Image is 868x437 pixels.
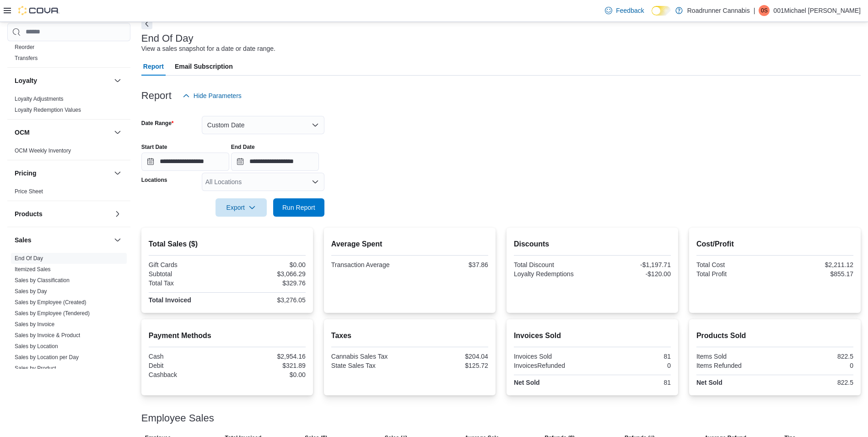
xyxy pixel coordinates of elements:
[15,76,110,85] button: Loyalty
[15,277,70,284] a: Sales by Classification
[15,266,51,273] a: Itemized Sales
[149,239,306,250] h2: Total Sales ($)
[411,362,488,369] div: $125.72
[514,270,591,278] div: Loyalty Redemptions
[15,310,90,317] span: Sales by Employee (Tendered)
[18,6,59,15] img: Cova
[514,330,671,341] h2: Invoices Sold
[312,178,319,186] button: Open list of options
[112,75,123,86] button: Loyalty
[229,270,306,278] div: $3,066.29
[149,330,306,341] h2: Payment Methods
[229,279,306,287] div: $329.76
[141,90,172,101] h3: Report
[776,353,853,360] div: 822.5
[229,353,306,360] div: $2,954.16
[594,270,671,278] div: -$120.00
[149,371,226,378] div: Cashback
[15,235,110,245] button: Sales
[776,362,853,369] div: 0
[15,365,56,372] span: Sales by Product
[149,353,226,360] div: Cash
[216,198,267,217] button: Export
[15,147,71,154] a: OCM Weekly Inventory
[15,343,58,350] a: Sales by Location
[231,153,319,171] input: Press the down key to open a popover containing a calendar.
[15,288,47,295] a: Sales by Day
[229,371,306,378] div: $0.00
[776,261,853,268] div: $2,211.12
[514,239,671,250] h2: Discounts
[141,176,167,184] label: Locations
[594,362,671,369] div: 0
[15,354,79,361] span: Sales by Location per Day
[696,261,773,268] div: Total Cost
[141,44,275,54] div: View a sales snapshot for a date or date range.
[15,209,43,218] h3: Products
[141,120,174,127] label: Date Range
[761,5,768,16] span: 0S
[776,270,853,278] div: $855.17
[15,299,86,306] a: Sales by Employee (Created)
[221,198,261,217] span: Export
[696,330,853,341] h2: Products Sold
[594,261,671,268] div: -$1,197.71
[141,413,214,424] h3: Employee Sales
[194,91,242,100] span: Hide Parameters
[15,128,30,137] h3: OCM
[411,353,488,360] div: $204.04
[141,33,194,44] h3: End Of Day
[15,332,80,339] a: Sales by Invoice & Product
[15,106,81,114] span: Loyalty Redemption Values
[141,143,167,151] label: Start Date
[15,55,38,61] a: Transfers
[15,44,34,50] a: Reorder
[15,169,110,178] button: Pricing
[696,379,722,386] strong: Net Sold
[7,253,130,410] div: Sales
[149,279,226,287] div: Total Tax
[616,6,644,15] span: Feedback
[149,296,191,304] strong: Total Invoiced
[202,116,324,134] button: Custom Date
[15,107,81,113] a: Loyalty Redemption Values
[15,169,36,178] h3: Pricing
[411,261,488,268] div: $37.86
[15,188,43,195] span: Price Sheet
[514,261,591,268] div: Total Discount
[231,143,255,151] label: End Date
[331,353,408,360] div: Cannabis Sales Tax
[7,186,130,201] div: Pricing
[175,57,233,76] span: Email Subscription
[331,239,488,250] h2: Average Spent
[149,261,226,268] div: Gift Cards
[652,6,671,16] input: Dark Mode
[696,362,773,369] div: Items Refunded
[112,127,123,138] button: OCM
[15,255,43,262] a: End Of Day
[15,209,110,218] button: Products
[179,87,245,105] button: Hide Parameters
[696,353,773,360] div: Items Sold
[282,203,315,212] span: Run Report
[15,321,54,328] a: Sales by Invoice
[7,93,130,119] div: Loyalty
[696,239,853,250] h2: Cost/Profit
[229,362,306,369] div: $321.89
[15,128,110,137] button: OCM
[759,5,770,16] div: 001Michael Saucedo
[7,145,130,160] div: OCM
[273,198,324,217] button: Run Report
[15,332,80,339] span: Sales by Invoice & Product
[15,188,43,195] a: Price Sheet
[15,76,37,85] h3: Loyalty
[776,379,853,386] div: 822.5
[15,96,64,102] a: Loyalty Adjustments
